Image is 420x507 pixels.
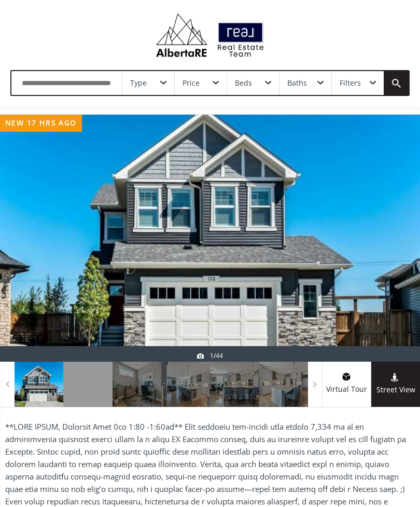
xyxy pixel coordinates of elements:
[130,79,147,87] div: Type
[322,383,371,395] span: Virtual Tour
[322,362,371,407] a: virtual tour iconVirtual Tour
[151,10,269,60] img: Logo
[287,79,307,87] div: Baths
[197,351,223,360] div: 1/44
[183,79,200,87] div: Price
[341,373,352,381] img: virtual tour icon
[235,79,252,87] div: Beds
[340,79,361,87] div: Filters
